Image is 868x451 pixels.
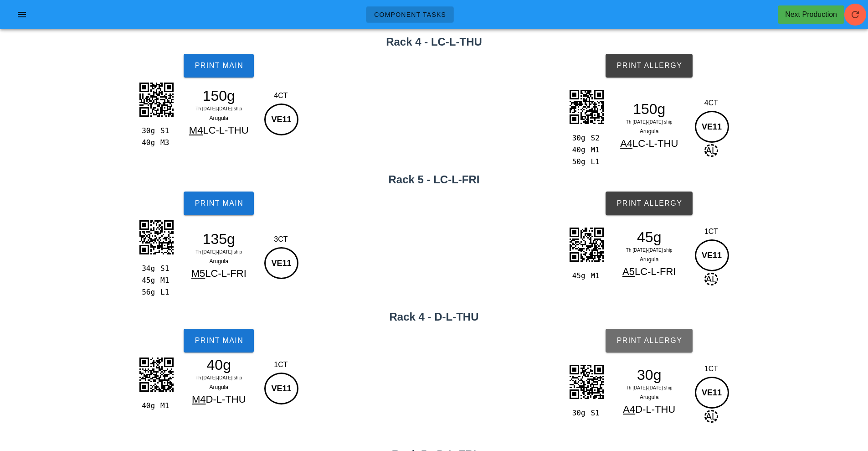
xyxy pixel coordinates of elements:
[134,352,179,397] img: UpYUgAAAABJRU5ErkJggg==
[704,410,718,423] span: AL
[184,54,254,78] button: Print Main
[635,404,675,415] span: D-L-THU
[564,84,609,130] img: 3A0o+W0u9mwAAAABJRU5ErkJggg==
[194,337,243,345] span: Print Main
[626,385,673,390] span: Th [DATE]-[DATE] ship
[138,286,157,298] div: 56g
[195,375,242,380] span: Th [DATE]-[DATE] ship
[179,257,258,266] div: Arugula
[366,6,454,23] a: Component Tasks
[564,222,609,267] img: 6BLgAwA0gUh5zT1kAi5T4GlKWufOTk5QIbFQIAEyDAFhpmTDAmQYQoMMycZEiDDFBhmTjIkQIYpMMycD8iWXD7B3DW1AAAAAE...
[157,286,175,298] div: L1
[704,273,718,285] span: AL
[205,268,246,279] span: LC-L-FRI
[138,263,157,275] div: 34g
[610,255,689,264] div: Arugula
[262,90,300,101] div: 4CT
[138,125,157,137] div: 30g
[568,156,587,168] div: 50g
[203,124,248,136] span: LC-L-THU
[195,106,242,111] span: Th [DATE]-[DATE] ship
[134,77,179,122] img: EAJP2KTHqkVJaWLBNyV0X08CRYpcdecgixIVMW8VPVdD9KIQQY2+whsKWQvaP8VwQBE0JQGrQxIYNgk6NMCEFp0MaEDIJNjjI...
[179,232,258,246] div: 135g
[587,407,606,419] div: S1
[606,192,693,215] button: Print Allergy
[194,199,243,207] span: Print Main
[179,89,258,103] div: 150g
[184,329,254,353] button: Print Main
[587,156,606,168] div: L1
[138,275,157,286] div: 45g
[626,248,673,253] span: Th [DATE]-[DATE] ship
[568,270,587,282] div: 45g
[610,102,689,116] div: 150g
[704,144,718,157] span: AL
[616,62,682,70] span: Print Allergy
[5,309,863,325] h2: Rack 4 - D-L-THU
[695,239,729,271] div: VE11
[568,407,587,419] div: 30g
[587,270,606,282] div: M1
[262,234,300,245] div: 3CT
[194,62,243,70] span: Print Main
[587,132,606,144] div: S2
[693,226,730,237] div: 1CT
[632,138,678,149] span: LC-L-THU
[374,11,446,18] span: Component Tasks
[626,119,673,124] span: Th [DATE]-[DATE] ship
[785,9,837,20] div: Next Production
[622,266,635,277] span: A5
[606,329,693,353] button: Print Allergy
[568,144,587,156] div: 40g
[5,171,863,188] h2: Rack 5 - LC-L-FRI
[264,247,298,279] div: VE11
[623,404,635,415] span: A4
[610,230,689,244] div: 45g
[610,393,689,402] div: Arugula
[695,377,729,409] div: VE11
[206,394,246,405] span: D-L-THU
[264,373,298,404] div: VE11
[262,359,300,370] div: 1CT
[616,337,682,345] span: Print Allergy
[620,138,632,149] span: A4
[189,124,203,136] span: M4
[157,275,175,286] div: M1
[264,104,298,135] div: VE11
[157,137,175,149] div: M3
[138,400,157,412] div: 40g
[138,137,157,149] div: 40g
[695,111,729,143] div: VE11
[610,368,689,382] div: 30g
[192,394,206,405] span: M4
[568,132,587,144] div: 30g
[184,192,254,215] button: Print Main
[606,54,693,78] button: Print Allergy
[179,358,258,372] div: 40g
[564,359,609,404] img: r7ILPgbbpz8AAAAASUVORK5CYII=
[610,127,689,136] div: Arugula
[693,363,730,374] div: 1CT
[693,98,730,109] div: 4CT
[157,263,175,275] div: S1
[134,214,179,260] img: LoWquzQkgGdG2CwFenoK7zwUmo1ikrQC4FAgRkApnWHlEhQAtk0iUYWqy42avvY2pLJLHZLYssQmwC5E+7cw91IjaxCRADCBE...
[195,249,242,254] span: Th [DATE]-[DATE] ship
[157,400,175,412] div: M1
[587,144,606,156] div: M1
[191,268,205,279] span: M5
[179,383,258,392] div: Arugula
[616,199,682,207] span: Print Allergy
[635,266,676,277] span: LC-L-FRI
[5,34,863,50] h2: Rack 4 - LC-L-THU
[179,114,258,123] div: Arugula
[157,125,175,137] div: S1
